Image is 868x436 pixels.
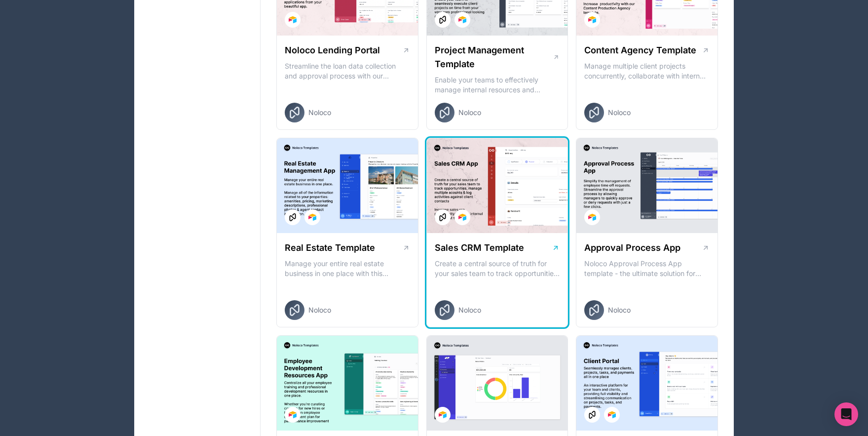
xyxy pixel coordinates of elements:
span: Noloco [458,108,481,118]
h1: Sales CRM Template [435,241,524,255]
p: Manage multiple client projects concurrently, collaborate with internal and external stakeholders... [584,61,710,81]
span: Noloco [458,305,481,315]
img: Airtable Logo [439,411,447,419]
h1: Noloco Lending Portal [285,43,380,57]
h1: Content Agency Template [584,43,696,57]
span: Noloco [608,108,631,118]
img: Airtable Logo [588,213,596,221]
img: Airtable Logo [458,213,466,221]
img: Airtable Logo [289,411,297,419]
h1: Project Management Template [435,43,553,71]
img: Airtable Logo [458,16,466,24]
img: Airtable Logo [289,16,297,24]
p: Enable your teams to effectively manage internal resources and execute client projects on time. [435,75,560,95]
div: Open Intercom Messenger [834,402,858,426]
p: Streamline the loan data collection and approval process with our Lending Portal template. [285,61,410,81]
p: Create a central source of truth for your sales team to track opportunities, manage multiple acco... [435,259,560,278]
img: Airtable Logo [308,213,316,221]
h1: Approval Process App [584,241,680,255]
p: Noloco Approval Process App template - the ultimate solution for managing your employee's time of... [584,259,710,278]
p: Manage your entire real estate business in one place with this comprehensive real estate transact... [285,259,410,278]
span: Noloco [608,305,631,315]
span: Noloco [308,108,331,118]
h1: Real Estate Template [285,241,375,255]
img: Airtable Logo [608,411,616,419]
span: Noloco [308,305,331,315]
img: Airtable Logo [588,16,596,24]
